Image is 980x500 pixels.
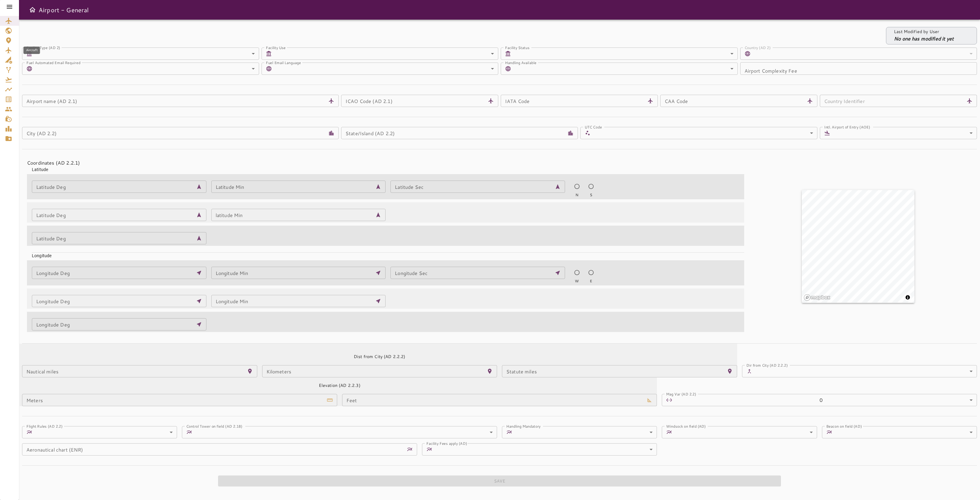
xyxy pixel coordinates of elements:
label: Facility Status [505,45,530,50]
h6: Airport - General [39,5,89,15]
canvas: Map [802,190,914,303]
label: Flight Rules (AD 2.2) [26,423,63,429]
div: Longitude [27,248,744,259]
label: Beacon on field (AD) [826,423,862,429]
div: ​ [833,127,977,139]
label: Handling Available [505,60,537,65]
p: Last Modified by User [894,29,954,35]
div: Aircraft [24,47,40,54]
h6: Elevation (AD 2.2.3) [319,382,360,389]
label: Facility Fees apply (AD) [426,441,467,446]
span: W [575,278,579,284]
div: 0 [675,394,977,406]
label: Windsock on field (AD) [666,423,706,429]
label: Intl. Airport of Entry (AOE) [824,124,870,129]
span: E [590,278,592,284]
label: Control Tower on field (AD 2.18) [186,423,243,429]
label: Fuel Email Language [266,60,301,65]
button: Open drawer [26,4,39,16]
label: Mag Var (AD 2.2) [666,391,696,396]
span: N [575,192,579,198]
h4: Coordinates (AD 2.2.1) [27,159,739,166]
p: No one has modified it yet [894,35,954,42]
div: Latitude [27,162,744,173]
span: S [590,192,592,198]
label: Facility Use [266,45,286,50]
label: Country (AD 2) [744,45,771,50]
label: Fuel Automated Email Required [26,60,81,65]
label: Dir from City (AD 2.2.2) [746,362,788,368]
label: Handling Mandatory [506,423,541,429]
button: Toggle attribution [904,294,911,301]
label: UTC Code [585,124,602,129]
a: Mapbox logo [804,294,831,301]
label: Facility Type (AD 2) [26,45,60,50]
h6: Dist from City (AD 2.2.2) [354,353,405,360]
